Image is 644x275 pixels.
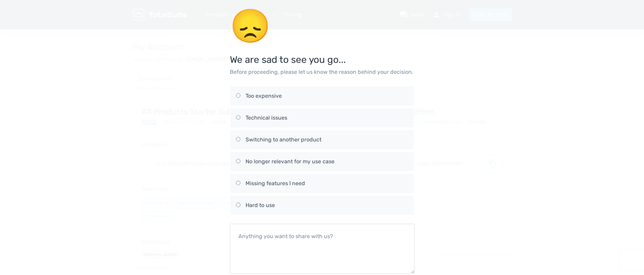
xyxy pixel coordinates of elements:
input: Missing features I need Missing features I need [236,181,240,185]
div: Hard to use [246,201,408,209]
input: Hard to use Hard to use [236,203,240,207]
input: Switching to another product Switching to another product [236,137,240,141]
div: No longer relevant for my use case [246,157,408,166]
input: No longer relevant for my use case No longer relevant for my use case [236,159,240,163]
input: Technical issues Technical issues [236,115,240,120]
div: Technical issues [246,114,408,122]
label: No longer relevant for my use case [236,152,408,171]
div: Switching to another product [246,136,408,144]
span: 😞 [230,6,271,45]
input: Too expensive Too expensive [236,93,240,98]
label: Too expensive [236,86,408,106]
label: Switching to another product [236,130,408,149]
div: Too expensive [246,92,408,100]
label: Technical issues [236,108,408,127]
label: Hard to use [236,196,408,215]
label: Missing features I need [236,174,408,193]
p: Before proceeding, please let us know the reason behind your decision. [230,68,415,76]
div: Missing features I need [246,179,408,188]
h3: We are sad to see you go... [230,8,415,65]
